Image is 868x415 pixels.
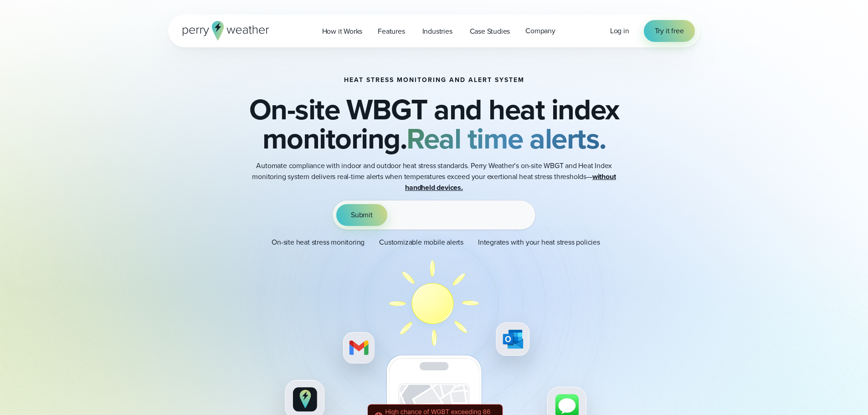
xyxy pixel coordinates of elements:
span: Log in [610,26,629,36]
span: Try it free [655,26,684,36]
span: How it Works [322,26,363,37]
a: Try it free [644,20,695,42]
span: Features [378,26,405,37]
strong: without handheld devices. [405,171,616,193]
strong: Real time alerts. [406,117,606,160]
h1: Heat Stress Monitoring and Alert System [344,77,524,84]
a: Case Studies [462,22,518,41]
p: Automate compliance with indoor and outdoor heat stress standards. Perry Weather’s on-site WBGT a... [252,160,616,193]
span: Submit [351,210,373,220]
p: Customizable mobile alerts [379,237,463,248]
p: On-site heat stress monitoring [272,237,365,248]
span: Company [525,26,555,36]
p: Integrates with your heat stress policies [478,237,600,248]
span: Industries [422,26,452,37]
span: Case Studies [470,26,510,37]
a: How it Works [314,22,370,41]
h2: On-site WBGT and heat index monitoring. [214,95,655,153]
a: Log in [610,26,629,36]
button: Submit [336,204,387,226]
